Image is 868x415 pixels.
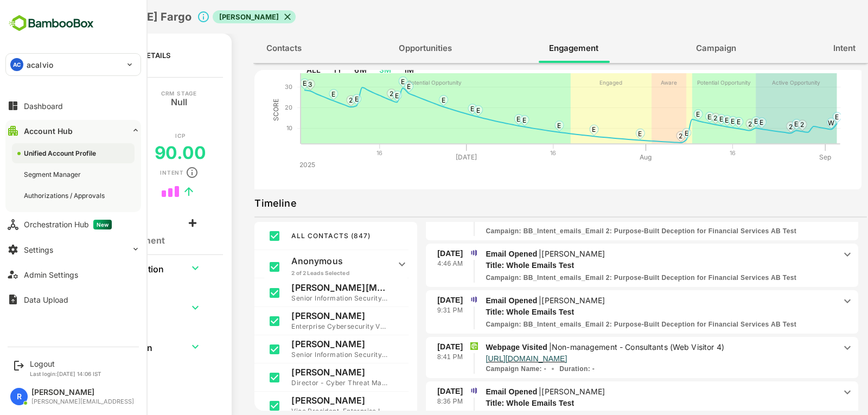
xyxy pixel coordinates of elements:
[751,123,755,131] text: 2
[24,220,112,229] div: Orchestration Hub
[175,12,247,22] span: [PERSON_NAME]
[432,105,436,113] text: E
[66,51,132,60] p: Account Details
[438,106,442,114] text: E
[93,220,112,229] span: New
[253,232,333,240] span: ALL CONTACTS ( 847 )
[117,142,169,163] h5: 90.00
[10,58,23,71] div: AC
[600,130,604,138] text: E
[253,378,351,388] p: Director - Cyber Threat Management
[253,367,351,378] p: [PERSON_NAME]
[47,91,67,96] p: Stage
[795,41,818,55] span: Intent
[693,117,697,125] text: E
[431,386,441,395] img: marketo.png
[26,172,69,177] p: Engagement
[270,80,274,88] text: 3
[264,60,288,80] button: ALL
[149,299,165,316] button: expand row
[22,255,176,373] table: collapsible table
[24,191,107,200] div: Authorizations / Approvals
[253,339,351,349] p: [PERSON_NAME]
[658,110,662,118] text: E
[149,339,165,355] button: expand row
[519,122,523,130] text: E
[399,352,425,363] p: 8:41 PM
[28,10,154,23] h2: [PERSON_NAME] Fargo
[399,248,425,259] p: [DATE]
[716,117,720,125] text: E
[265,79,269,87] text: E
[31,388,134,397] div: [PERSON_NAME]
[659,79,713,86] text: Potential Opportunity
[30,371,101,377] p: Last login: [DATE] 14:06 IST
[669,113,673,121] text: E
[399,295,425,305] p: [DATE]
[514,342,686,352] p: Non-management - Consultants (Web Visitor 4)
[692,149,698,157] text: 16
[641,132,644,140] text: 2
[675,114,679,122] text: 2
[400,259,425,270] p: 4:46 AM
[24,170,83,179] div: Segment Manager
[33,181,79,202] h5: 12.25
[31,142,81,163] h5: 35.58
[431,295,441,304] img: marketo.png
[448,353,529,364] a: https://www.acalvio.com/about-us/
[448,260,780,271] p: Whole Emails Test
[24,149,98,158] div: Unified Account Profile
[710,120,714,128] text: 2
[24,295,68,304] div: Data Upload
[699,118,703,126] text: E
[361,41,414,55] span: Opportunities
[499,387,569,396] p: |
[10,388,28,405] div: R
[499,249,569,258] p: |
[431,341,441,351] img: bamboobox.png
[756,120,760,128] text: E
[448,226,758,236] p: BB_Intent_emails_Email 2: Purpose-Built Deception for Financial Services AB Test
[261,161,277,169] text: 2025
[253,256,351,266] p: Anonymous
[36,216,73,225] div: Comments
[357,92,361,100] text: E
[448,386,797,398] p: Email Opened
[448,341,797,353] p: Webpage Visited
[24,270,78,279] div: Admin Settings
[215,34,830,63] div: full width tabs example
[133,96,149,105] h5: Null
[228,41,264,55] span: Contacts
[337,60,358,80] button: 3M
[32,96,82,120] h5: Active Opportunity
[448,320,758,329] p: BB_Intent_emails_Email 2: Purpose-Built Deception for Financial Services AB Test
[448,364,508,374] p: -
[5,13,97,34] img: BambooboxFullLogoMark.5f36c76dfaba33ec1ec1367b70bb1252.svg
[137,133,147,138] p: ICP
[399,341,425,352] p: [DATE]
[399,397,425,407] p: 8:36 PM
[24,245,53,254] div: Settings
[448,295,797,307] p: Email Opened
[6,54,141,75] div: ACacalvio
[762,120,766,129] text: 2
[24,101,63,111] div: Dashboard
[247,104,254,111] text: 20
[5,120,141,142] button: Account Hub
[253,282,351,293] p: [PERSON_NAME][MEDICAL_DATA]
[512,149,518,157] text: 16
[253,395,351,406] p: [PERSON_NAME]
[175,10,258,23] div: [PERSON_NAME]
[797,113,801,121] text: E
[149,260,165,276] button: expand row
[431,248,441,258] img: marketo.png
[253,293,351,304] p: Senior Information Security Analyst
[658,41,698,55] span: Campaign
[27,59,53,71] p: acalvio
[404,96,407,104] text: E
[561,79,584,86] text: Engaged
[311,96,315,104] text: 2
[448,398,780,409] p: Whole Emails Test
[30,359,101,368] div: Logout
